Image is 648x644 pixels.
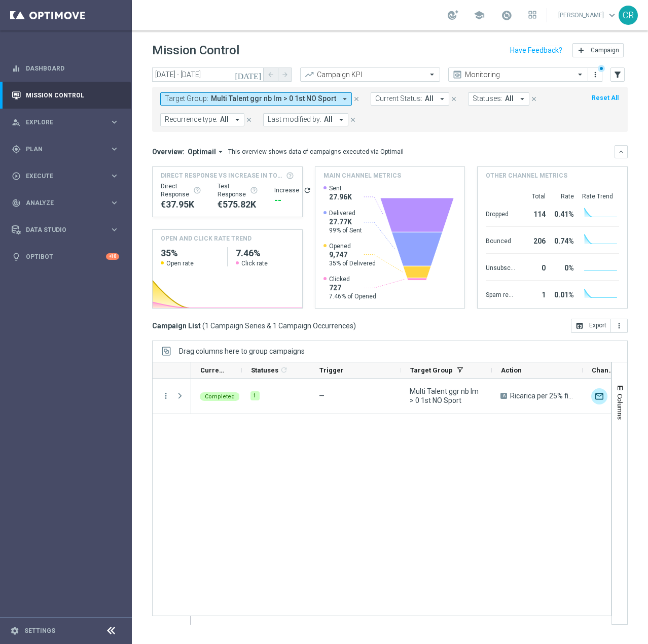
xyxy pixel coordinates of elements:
i: keyboard_arrow_right [110,198,119,208]
span: Calculate column [278,364,288,376]
button: open_in_browser Export [571,319,611,333]
span: Columns [616,394,624,420]
span: 99% of Sent [329,226,362,234]
button: play_circle_outline Execute keyboard_arrow_right [11,172,120,180]
button: close [348,114,357,125]
i: close [353,95,360,103]
span: Analyze [26,200,110,206]
span: Recurrence type: [165,115,218,124]
button: filter_alt [610,67,625,82]
div: 0% [550,259,574,275]
i: close [245,116,253,123]
div: Execute [12,172,110,181]
multiple-options-button: Export to CSV [571,321,628,329]
h2: 35% [161,247,219,259]
button: equalizer Dashboard [11,64,120,73]
span: Open rate [166,259,194,267]
ng-select: Monitoring [448,67,588,82]
span: Completed [205,393,235,400]
a: Optibot [26,243,106,270]
span: 9,747 [329,250,376,259]
div: Rate [550,192,574,200]
div: Rate Trend [582,192,619,200]
div: Bounced [486,232,515,248]
span: Click rate [241,259,268,267]
span: Current Status [200,366,225,374]
div: Row Groups [179,347,305,355]
i: [DATE] [235,70,262,79]
span: Optimail [188,147,216,156]
h4: OPEN AND CLICK RATE TREND [161,234,251,243]
button: Target Group: Multi Talent ggr nb lm > 0 1st NO Sport arrow_drop_down [160,92,352,106]
div: Explore [12,118,110,127]
button: lightbulb Optibot +10 [11,253,120,261]
div: gps_fixed Plan keyboard_arrow_right [11,145,120,153]
span: Action [501,366,522,374]
div: -- [274,194,311,207]
a: Mission Control [26,82,119,109]
i: settings [10,626,19,635]
span: Target Group: [165,94,208,103]
ng-select: Campaign KPI [300,67,440,82]
span: All [425,94,434,103]
div: This overview shows data of campaigns executed via Optimail [228,147,404,156]
h2: 7.46% [236,247,294,259]
div: There are unsaved changes [598,65,605,72]
colored-tag: Completed [200,391,240,401]
span: Last modified by: [268,115,321,124]
span: 27.96K [329,192,352,201]
div: 0.74% [550,232,574,248]
i: open_in_browser [575,322,584,330]
div: Mission Control [12,82,119,109]
h4: Other channel metrics [486,171,567,180]
div: Data Studio keyboard_arrow_right [11,226,120,234]
button: refresh [303,186,311,194]
div: 1 [250,391,260,400]
i: trending_up [304,70,314,80]
span: 1 Campaign Series & 1 Campaign Occurrences [205,321,353,330]
span: Sent [329,184,352,192]
span: All [324,115,333,124]
span: Channel [592,366,616,374]
div: Analyze [12,198,110,208]
i: equalizer [12,64,21,73]
button: close [244,114,254,125]
div: 1 [519,286,546,302]
i: close [450,95,457,103]
i: keyboard_arrow_down [618,148,625,155]
i: more_vert [615,322,623,330]
button: Recurrence type: All arrow_drop_down [160,113,244,126]
a: Settings [24,628,55,634]
i: lightbulb [12,252,21,261]
i: keyboard_arrow_right [110,225,119,234]
span: Execute [26,173,110,179]
i: more_vert [591,71,599,79]
i: arrow_drop_down [233,115,242,124]
span: ) [353,321,356,330]
i: arrow_drop_down [518,94,527,104]
button: arrow_back [264,67,278,82]
h4: Main channel metrics [323,171,401,180]
div: Spam reported [486,286,515,302]
div: Optibot [12,243,119,270]
div: 206 [519,232,546,248]
span: Multi Talent ggr nb lm > 0 1st NO Sport [211,94,336,103]
div: Dropped [486,205,515,221]
div: track_changes Analyze keyboard_arrow_right [11,199,120,207]
div: €575,822 [218,198,258,211]
i: person_search [12,118,21,127]
i: arrow_forward [281,71,289,78]
span: Statuses [251,366,278,374]
button: close [449,93,458,105]
input: Have Feedback? [510,47,562,54]
i: close [349,116,356,123]
i: keyboard_arrow_right [110,144,119,154]
button: more_vert [590,69,600,81]
button: more_vert [611,319,628,333]
span: Explore [26,119,110,125]
i: keyboard_arrow_right [110,171,119,181]
i: arrow_drop_down [340,94,349,104]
